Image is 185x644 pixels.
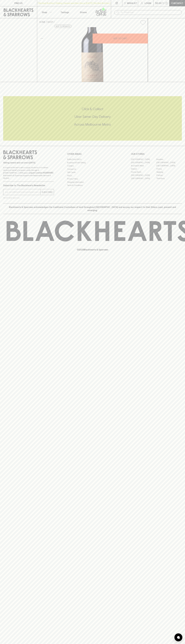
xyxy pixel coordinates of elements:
[80,11,87,14] p: Stores
[3,184,54,187] p: Subscribe to The Blackhearts Newsletter
[67,171,118,174] a: Gift Cards
[39,21,45,23] a: HOME
[37,27,148,82] img: 41648.png
[131,161,156,164] a: [GEOGRAPHIC_DATA]
[3,122,182,127] h5: Across Melbourne Metro
[155,2,162,5] p: $0.00
[171,2,183,5] p: Checkout
[3,96,182,141] div: Call to action block
[131,167,156,170] a: Elwood
[3,161,54,164] p: Sibling owned and run since [DATE]
[131,170,156,174] a: Fitzroy North
[156,161,182,164] a: [GEOGRAPHIC_DATA]
[3,107,182,111] h5: Click & Collect
[3,166,54,179] p: It is against the law to sell or supply alcohol to, or to obtain alcohol on behalf of a person un...
[93,34,148,43] button: ADD TO CART
[67,184,118,187] a: Terms & Conditions
[177,636,180,639] img: bubble-icon
[156,174,182,177] a: Prahran
[145,2,151,5] p: Login
[156,167,182,170] a: Fitzroy
[74,6,93,18] a: Stores
[67,152,118,156] p: OTHER AREAS
[67,161,118,164] a: Business & Bulk Gifting
[131,174,156,177] a: [GEOGRAPHIC_DATA]
[47,21,53,23] a: SHOP
[42,11,47,14] p: Shop
[156,164,182,167] a: [GEOGRAPHIC_DATA]
[14,2,23,5] p: FIND US
[131,158,156,161] a: [GEOGRAPHIC_DATA]
[67,158,118,161] a: Bottle Drop FAQ's
[131,152,182,156] p: OUR STORES
[67,167,118,171] a: Contact Us
[67,174,118,177] a: FAQ's
[29,172,53,174] strong: Liquor License #32064953
[166,2,167,4] p: 0
[5,206,180,212] p: Blackhearts & Sparrows acknowledges the traditional Custodians of land throughout [GEOGRAPHIC_DAT...
[156,177,182,180] a: Thornbury
[67,164,118,167] a: Careers
[37,6,56,18] button: Shop
[139,19,147,26] button: Add to wishlist
[131,177,156,180] a: [GEOGRAPHIC_DATA]
[61,11,69,14] p: Tastings
[121,10,180,15] input: Try "Pinot noir"
[67,180,118,184] a: Shipping Information
[3,197,54,199] p: We will never spam you
[56,6,74,18] a: Tastings
[42,191,53,194] p: SUBSCRIBE
[131,164,156,167] a: Brunswick West
[67,177,118,180] a: Privacy Policy
[127,2,137,5] p: Wishlist
[113,37,127,40] p: ADD TO CART
[156,170,182,174] a: Geelong
[156,158,182,161] a: Braddon
[3,114,182,119] h5: Uber Same-Day Delivery
[41,189,54,195] button: SUBSCRIBE
[5,190,40,194] input: e.g. jane@blackheartsandsparrows.com.au
[54,25,72,28] button: Add to wishlist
